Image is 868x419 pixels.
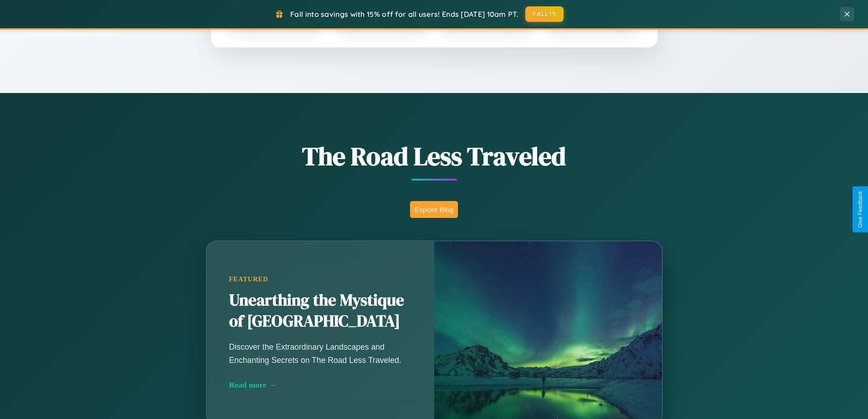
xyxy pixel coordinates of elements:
span: Fall into savings with 15% off for all users! Ends [DATE] 10am PT. [290,10,519,19]
button: FALL15 [525,6,564,22]
div: Read more → [229,380,411,390]
h1: The Road Less Traveled [161,139,708,174]
h2: Unearthing the Mystique of [GEOGRAPHIC_DATA] [229,290,411,332]
button: Explore Blog [410,201,458,218]
div: Give Feedback [857,191,863,228]
p: Discover the Extraordinary Landscapes and Enchanting Secrets on The Road Less Traveled. [229,341,411,366]
div: Featured [229,275,411,283]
